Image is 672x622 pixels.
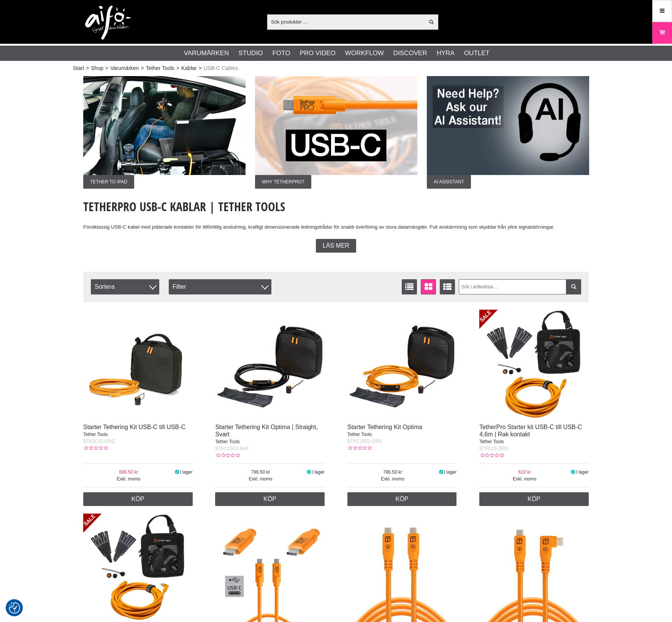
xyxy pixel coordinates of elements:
a: Starter Tethering Kit Optima | Straight, Svart [215,424,318,437]
a: Outlet [464,48,490,58]
span: Tether Tools [215,439,239,444]
p: Förstklassig USB-C kabel med pläterade kontakter för tillförlitlig anslutning, kraftigt dimension... [83,223,589,231]
i: I lager [174,469,180,475]
span: > [176,64,179,72]
span: BTKC15G2-ORG [347,439,383,444]
img: Starter Tethering Kit Optima | Straight, Svart [215,310,325,419]
img: Annons:003 ban-tet-USB-C.jpg [255,76,417,175]
span: 786.50 [215,469,306,476]
img: Starter Tethering Kit USB-C till USB-C [83,310,193,419]
i: I lager [306,469,312,475]
a: Studio [238,48,263,58]
span: Sortera [91,279,159,294]
span: Läs mer [323,242,349,249]
i: I lager [570,469,576,475]
a: Köp [83,492,193,506]
a: TetherPro Starter kit USB-C till USB-C 4,6m | Rak kontakt [479,424,582,437]
a: Annons:001 ban-elin-AIelin-eng.jpgAI Assistant [427,76,589,189]
a: Start [73,64,84,72]
span: 696.50 [83,469,174,476]
a: Hyra [437,48,455,58]
span: > [141,64,144,72]
div: Filter [169,279,271,294]
span: Tether Tools [479,439,504,444]
div: Kundbetyg: 0 [83,445,108,452]
a: Kablar [181,64,197,72]
i: I lager [438,469,444,475]
div: Kundbetyg: 0 [479,452,504,459]
span: > [198,64,201,72]
span: USB-C Cables [204,64,238,72]
a: Annons:002 ban-tet-tetherpro010.jpgTether to Ipad [83,76,246,189]
span: I lager [180,469,192,475]
span: Tether to Ipad [83,175,134,189]
a: Pro Video [300,48,335,58]
span: BTKC15-ORG [479,446,509,451]
span: Exkl. moms [347,476,438,482]
img: Starter Tethering Kit Optima [347,310,457,419]
a: Discover [393,48,427,58]
img: TetherPro Starter kit USB-C till USB-C 4,6m | Rak kontakt [479,310,589,419]
img: logo.png [85,6,131,40]
a: Fönstervisning [421,279,436,294]
span: Tether Tools [347,432,372,437]
a: Tether Tools [146,64,174,72]
a: Köp [347,492,457,506]
span: Why TetherPro? [255,175,311,189]
span: Exkl. moms [215,476,306,482]
div: Kundbetyg: 0 [215,452,239,459]
span: 610 [479,469,570,476]
a: Filtrera [566,279,581,294]
a: Varumärken [110,64,139,72]
span: BTKC15G2-BLK [215,446,249,451]
span: > [86,64,89,72]
span: I lager [444,469,456,475]
a: Workflow [345,48,384,58]
a: Annons:003 ban-tet-USB-C.jpgWhy TetherPro? [255,76,417,189]
a: Köp [479,492,589,506]
img: Annons:002 ban-tet-tetherpro010.jpg [83,76,246,175]
button: Samtyckesinställningar [9,601,20,615]
span: Tether Tools [83,432,108,437]
span: 786.50 [347,469,438,476]
a: Varumärken [184,48,229,58]
span: Exkl. moms [479,476,570,482]
a: Listvisning [402,279,417,294]
a: Starter Tethering Kit USB-C till USB-C [83,424,185,430]
input: Sök i artikellista ... [459,279,582,294]
span: AI Assistant [427,175,471,189]
span: Exkl. moms [83,476,174,482]
a: Utökad listvisning [440,279,455,294]
a: Foto [272,48,290,58]
img: Revisit consent button [9,602,20,614]
span: I lager [312,469,325,475]
img: Annons:001 ban-elin-AIelin-eng.jpg [427,76,589,175]
span: I lager [576,469,588,475]
a: Starter Tethering Kit Optima [347,424,422,430]
a: Shop [91,64,103,72]
div: Kundbetyg: 0 [347,445,372,452]
span: > [105,64,108,72]
input: Sök produkter ... [267,16,424,27]
span: BTK2C15-ORG [83,439,115,444]
a: Köp [215,492,325,506]
h1: TetherPro USB-C Kablar | Tether Tools [83,198,589,215]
